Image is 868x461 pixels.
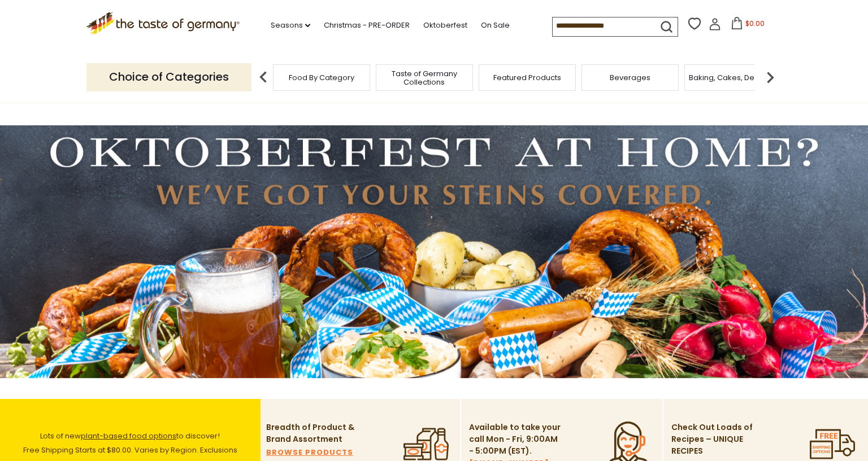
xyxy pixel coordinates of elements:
a: BROWSE PRODUCTS [266,446,353,459]
img: previous arrow [252,66,275,89]
a: Seasons [271,19,310,32]
a: plant-based food options [81,431,176,441]
a: Baking, Cakes, Desserts [689,73,776,82]
a: Beverages [610,73,650,82]
button: $0.00 [723,17,771,34]
a: Oktoberfest [423,19,467,32]
a: Food By Category [289,73,354,82]
a: Christmas - PRE-ORDER [324,19,410,32]
a: Featured Products [493,73,561,82]
span: $0.00 [745,19,765,28]
img: next arrow [759,66,782,89]
a: Taste of Germany Collections [379,69,470,86]
p: Choice of Categories [86,63,251,91]
p: Breadth of Product & Brand Assortment [266,422,359,445]
a: On Sale [481,19,510,32]
p: Check Out Loads of Recipes – UNIQUE RECIPES [671,422,753,457]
